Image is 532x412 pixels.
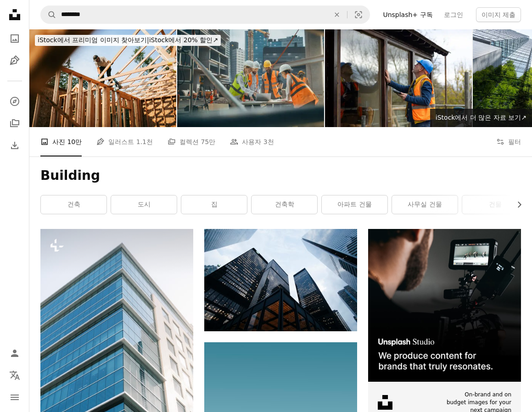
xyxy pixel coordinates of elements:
a: 다운로드 내역 [6,136,24,155]
span: 75만 [201,137,215,147]
form: 사이트 전체에서 이미지 찾기 [40,6,370,24]
button: 필터 [496,127,521,156]
a: 탐색 [6,92,24,111]
a: iStock에서 더 많은 자료 보기↗ [430,109,532,127]
a: Unsplash+ 구독 [377,7,438,22]
a: 사진 [6,29,24,48]
img: Female Civil Engineer Using a Laptop Computer and Talking with General Workers at a Residential B... [177,29,324,127]
a: 사무실 건물 [392,195,458,214]
span: iStock에서 더 많은 자료 보기 ↗ [436,114,526,121]
a: 로그인 [438,7,469,22]
a: iStock에서 프리미엄 이미지 찾아보기|iStock에서 20% 할인↗ [29,29,226,51]
a: 건축 [41,195,106,214]
a: 창문이 많은 매우 높은 건물 [40,340,193,348]
img: Construction Crew Putting Up Framing of New Home [29,29,176,127]
a: 로그인 / 가입 [6,344,24,362]
button: 목록을 오른쪽으로 스크롤 [511,195,521,214]
a: 사용자 3천 [230,127,274,156]
button: 시각적 검색 [347,6,370,23]
a: 홈 — Unsplash [6,6,24,26]
span: 3천 [263,137,274,147]
img: file-1715652217532-464736461acbimage [368,229,521,382]
a: 낮 동안 도시 고층 건물의 낮은 각도 사진 [204,276,357,284]
a: 일러스트 1.1천 [96,127,153,156]
a: 일러스트 [6,51,24,70]
img: 우수성 보장 [325,29,472,127]
a: 아파트 건물 [322,195,387,214]
a: 도시 [111,195,177,214]
a: 집 [181,195,247,214]
span: 1.1천 [136,137,153,147]
img: 낮 동안 도시 고층 건물의 낮은 각도 사진 [204,229,357,331]
button: 메뉴 [6,388,24,406]
span: iStock에서 20% 할인 ↗ [38,36,218,44]
span: iStock에서 프리미엄 이미지 찾아보기 | [38,36,149,44]
button: 언어 [6,366,24,384]
a: 건물 [462,195,528,214]
button: Unsplash 검색 [41,6,56,23]
a: 건축학 [252,195,317,214]
img: file-1631678316303-ed18b8b5cb9cimage [378,395,392,410]
a: 컬렉션 [6,114,24,133]
button: 이미지 제출 [476,7,521,22]
h1: Building [40,167,521,184]
a: 컬렉션 75만 [168,127,215,156]
button: 삭제 [327,6,347,23]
